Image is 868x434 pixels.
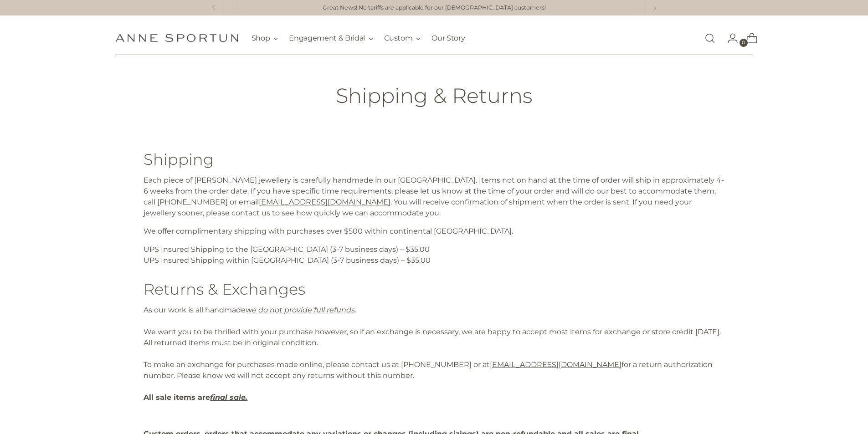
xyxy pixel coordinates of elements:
span: 0 [740,39,748,47]
button: Shop [252,28,278,48]
p: UPS Insured Shipping to the [GEOGRAPHIC_DATA] (3-7 business days) – $35.00 UPS Insured Shipping w... [144,244,724,266]
a: [EMAIL_ADDRESS][DOMAIN_NAME] [490,360,621,369]
a: Go to the account page [720,29,738,47]
span: we do not provide full refunds [246,306,355,314]
a: Our Story [431,28,465,48]
a: Anne Sportun Fine Jewellery [115,34,238,42]
h1: Shipping & Returns [336,84,533,107]
h3: Returns & Exchanges [144,281,724,297]
p: Each piece of [PERSON_NAME] jewellery is carefully handmade in our [GEOGRAPHIC_DATA]. Items not o... [144,175,724,219]
a: Great News! No tariffs are applicable for our [DEMOGRAPHIC_DATA] customers! [323,4,546,12]
button: Custom [384,28,421,48]
p: As our work is all handmade . We want you to be thrilled with your purchase however, so if an exc... [144,305,724,403]
p: We offer complimentary shipping with purchases over $500 within continental [GEOGRAPHIC_DATA]. [144,226,724,237]
a: Open search modal [701,29,719,47]
button: Engagement & Bridal [289,28,373,48]
a: [EMAIL_ADDRESS][DOMAIN_NAME] [259,198,390,206]
h3: Shipping [144,151,724,168]
a: Open cart modal [739,29,757,47]
strong: All sale items are [144,393,247,402]
em: final sale. [210,393,247,402]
